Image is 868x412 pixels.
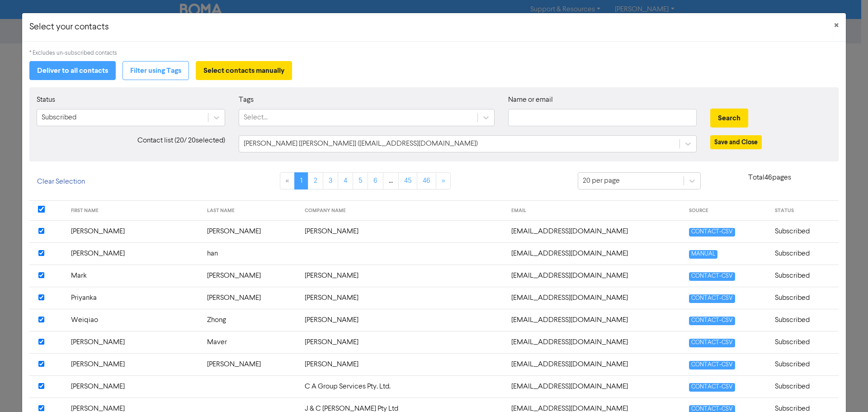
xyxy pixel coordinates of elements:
td: Mark [66,265,202,287]
th: SOURCE [684,201,770,221]
span: CONTACT-CSV [689,361,735,369]
div: [PERSON_NAME] [[PERSON_NAME]] ([EMAIL_ADDRESS][DOMAIN_NAME]) [244,138,478,149]
td: [PERSON_NAME] [202,287,299,309]
a: Page 45 [398,172,417,189]
button: Deliver to all contacts [29,61,116,80]
td: [PERSON_NAME] [66,375,202,398]
span: MANUAL [689,250,717,259]
td: Subscribed [769,287,839,309]
th: COMPANY NAME [299,201,505,221]
button: Save and Close [710,135,762,149]
td: 5496193@qq.com [506,242,684,265]
a: Page 4 [338,172,353,189]
button: Select contacts manually [196,61,292,80]
td: [PERSON_NAME] [299,220,505,242]
a: Page 2 [308,172,323,189]
td: C A Group Services Pty. Ltd. [299,375,505,398]
span: CONTACT-CSV [689,272,735,281]
td: [PERSON_NAME] [66,331,202,353]
td: [PERSON_NAME] [66,353,202,375]
button: Close [827,13,846,38]
td: Subscribed [769,265,839,287]
a: Page 3 [323,172,338,189]
td: [PERSON_NAME] [66,242,202,265]
label: Tags [239,95,254,105]
p: Total 46 pages [701,172,839,183]
td: Maver [202,331,299,353]
td: accounts@cagroupservices.com.au [506,375,684,398]
td: [PERSON_NAME] [299,265,505,287]
span: CONTACT-CSV [689,317,735,325]
td: aaronmaver@icloud.com [506,331,684,353]
td: [PERSON_NAME] [202,220,299,242]
td: [PERSON_NAME] [202,353,299,375]
td: 954167672@qq.com [506,309,684,331]
div: Subscribed [42,112,76,123]
th: EMAIL [506,201,684,221]
td: Subscribed [769,242,839,265]
button: Filter using Tags [123,61,189,80]
h5: Select your contacts [29,20,109,34]
div: 20 per page [583,175,620,186]
label: Name or email [508,95,553,105]
span: CONTACT-CSV [689,294,735,303]
button: Clear Selection [29,172,93,191]
td: Subscribed [769,309,839,331]
span: CONTACT-CSV [689,383,735,392]
td: Subscribed [769,353,839,375]
th: FIRST NAME [66,201,202,221]
th: LAST NAME [202,201,299,221]
td: [PERSON_NAME] [299,331,505,353]
td: han [202,242,299,265]
th: STATUS [769,201,839,221]
iframe: Chat Widget [823,369,868,412]
div: * Excludes un-subscribed contacts [29,49,839,57]
td: Zhong [202,309,299,331]
td: 314113530@qq.com [506,220,684,242]
td: Subscribed [769,375,839,398]
a: Page 5 [353,172,368,189]
td: [PERSON_NAME] [299,353,505,375]
td: [PERSON_NAME] [299,287,505,309]
a: Page 1 is your current page [294,172,308,189]
td: [PERSON_NAME] [202,265,299,287]
button: Search [710,109,748,128]
a: Page 6 [368,172,383,189]
td: Weiqiao [66,309,202,331]
td: 81priyankasharma@gmail.com [506,287,684,309]
td: abmckay@outlook.com.au [506,353,684,375]
td: [PERSON_NAME] [299,309,505,331]
a: Page 46 [417,172,436,189]
td: Subscribed [769,220,839,242]
span: CONTACT-CSV [689,339,735,347]
div: Select... [244,112,268,123]
td: Priyanka [66,287,202,309]
a: » [436,172,451,189]
td: [PERSON_NAME] [66,220,202,242]
td: 64falconcoupe@gmail.com [506,265,684,287]
label: Status [37,95,55,105]
td: Subscribed [769,331,839,353]
span: × [834,19,839,33]
div: Contact list ( 20 / 20 selected) [30,135,232,152]
span: CONTACT-CSV [689,228,735,237]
